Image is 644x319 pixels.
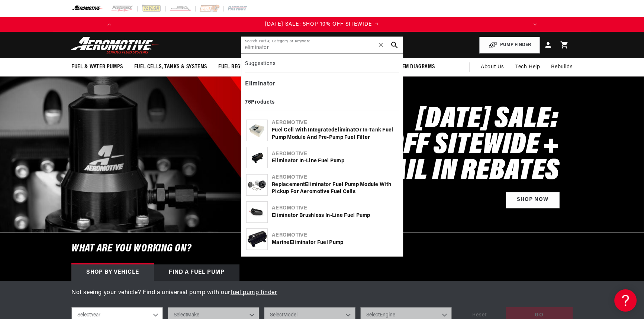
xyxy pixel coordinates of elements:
[506,192,560,209] a: Shop Now
[272,157,398,165] div: or In-Line Fuel Pump
[117,20,528,29] div: Announcement
[247,150,267,165] img: Eliminator In-Line Fuel Pump
[53,233,591,264] h6: What are you working on?
[305,182,326,188] b: Eliminat
[247,230,267,248] img: Marine Eliminator Fuel Pump
[218,63,262,71] span: Fuel Regulators
[551,63,573,71] span: Rebuilds
[481,64,504,70] span: About Us
[241,37,403,53] input: Search by Part Number, Category or Keyword
[272,119,398,127] div: Aeromotive
[247,123,267,139] img: Fuel Cell with Integrated Eliminator In-Tank Fuel Pump Module and Pre-Pump Fuel Filter
[272,212,398,219] div: or Brushless In-Line Fuel Pump
[334,127,355,133] b: Eliminat
[479,37,540,53] button: PUMP FINDER
[378,39,384,51] span: ✕
[245,81,269,87] b: Eliminat
[247,178,267,192] img: Replacement Eliminator Fuel Pump Module with Pickup for Aeromotive Fuel Cells
[213,58,267,76] summary: Fuel Regulators
[71,288,573,298] p: Not seeing your vehicle? Find a universal pump with our
[117,20,528,29] a: [DATE] SALE: SHOP 10% OFF SITEWIDE
[385,58,440,76] summary: System Diagrams
[245,78,399,91] div: or
[53,17,591,32] slideshow-component: Translation missing: en.sections.announcements.announcement_bar
[129,58,213,76] summary: Fuel Cells, Tanks & Systems
[272,150,398,158] div: Aeromotive
[290,240,310,245] b: Eliminat
[272,158,293,164] b: Eliminat
[510,58,545,76] summary: Tech Help
[545,58,578,76] summary: Rebuilds
[386,37,403,53] button: search button
[71,63,123,71] span: Fuel & Water Pumps
[528,17,542,32] button: Translation missing: en.sections.announcements.next_announcement
[71,264,154,281] div: Shop by vehicle
[247,205,267,219] img: Eliminator Brushless In-Line Fuel Pump
[391,63,435,71] span: System Diagrams
[272,232,398,239] div: Aeromotive
[245,100,275,105] b: 76 Products
[515,63,540,71] span: Tech Help
[272,127,398,141] div: Fuel Cell with Integrated or In-Tank Fuel Pump Module and Pre-Pump Fuel Filter
[272,174,398,181] div: Aeromotive
[272,213,293,218] b: Eliminat
[475,58,510,76] a: About Us
[117,20,528,29] div: 1 of 3
[66,58,129,76] summary: Fuel & Water Pumps
[245,58,399,72] div: Suggestions
[154,264,239,281] div: Find a Fuel Pump
[231,290,277,296] a: fuel pump finder
[272,181,398,196] div: Replacement or Fuel Pump Module with Pickup for Aeromotive Fuel Cells
[272,239,398,247] div: Marine or Fuel Pump
[69,36,162,54] img: Aeromotive
[134,63,207,71] span: Fuel Cells, Tanks & Systems
[102,17,117,32] button: Translation missing: en.sections.announcements.previous_announcement
[265,22,372,27] span: [DATE] SALE: SHOP 10% OFF SITEWIDE
[272,205,398,212] div: Aeromotive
